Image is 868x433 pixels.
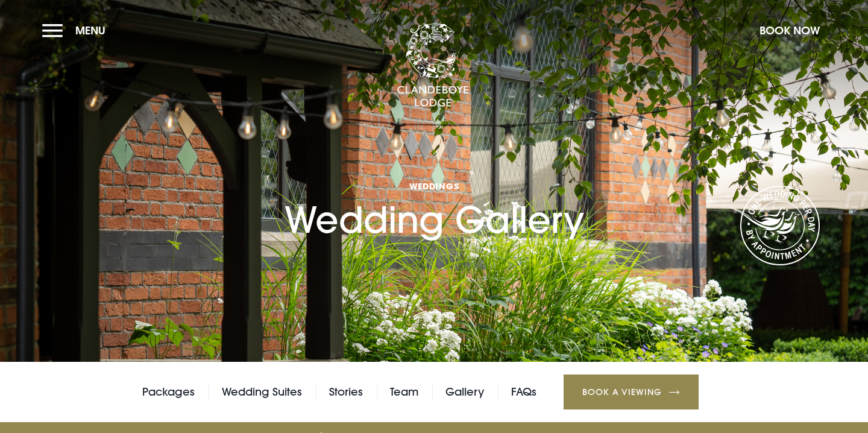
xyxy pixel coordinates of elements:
a: Book a Viewing [564,375,699,409]
a: Wedding Suites [222,383,302,401]
span: Weddings [285,180,584,192]
a: FAQs [511,383,536,401]
a: Packages [142,383,195,401]
h1: Wedding Gallery [285,127,584,241]
a: Stories [329,383,363,401]
span: Menu [75,24,105,37]
a: Gallery [445,383,484,401]
a: Team [390,383,418,401]
img: Clandeboye Lodge [397,24,469,108]
button: Menu [42,17,112,43]
button: Book Now [753,17,826,43]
